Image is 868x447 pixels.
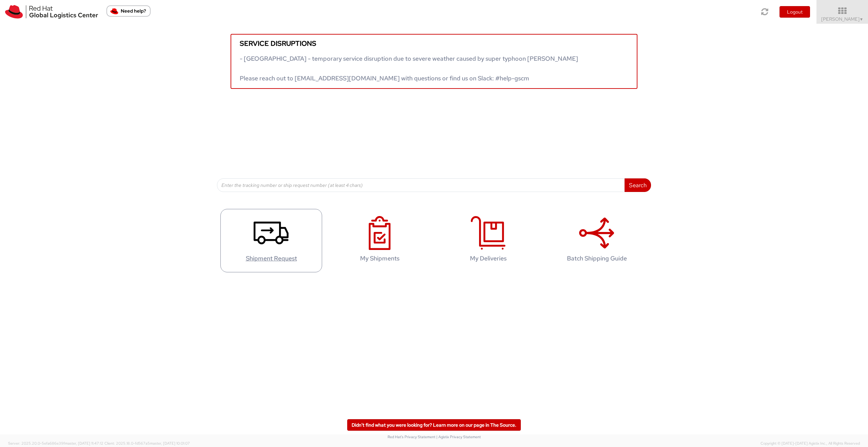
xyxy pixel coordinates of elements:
[240,40,628,47] h5: Service disruptions
[104,441,190,446] span: Client: 2025.18.0-fd567a5
[821,16,864,22] span: [PERSON_NAME]
[388,434,435,439] a: Red Hat's Privacy Statement
[65,441,103,446] span: master, [DATE] 11:47:12
[106,5,151,17] button: Need help?
[860,17,864,22] span: ▼
[228,255,315,262] h4: Shipment Request
[445,255,532,262] h4: My Deliveries
[347,419,521,431] a: Didn't find what you were looking for? Learn more on our page in The Source.
[8,441,103,446] span: Server: 2025.20.0-5efa686e39f
[336,255,423,262] h4: My Shipments
[240,55,578,82] span: - [GEOGRAPHIC_DATA] - temporary service disruption due to severe weather caused by super typhoon ...
[546,209,648,272] a: Batch Shipping Guide
[780,6,810,18] button: Logout
[150,441,190,446] span: master, [DATE] 10:01:07
[5,5,98,19] img: rh-logistics-00dfa346123c4ec078e1.svg
[217,178,625,192] input: Enter the tracking number or ship request number (at least 4 chars)
[436,434,481,439] a: | Agistix Privacy Statement
[329,209,431,272] a: My Shipments
[553,255,640,262] h4: Batch Shipping Guide
[231,34,637,89] a: Service disruptions - [GEOGRAPHIC_DATA] - temporary service disruption due to severe weather caus...
[625,178,651,192] button: Search
[437,209,539,272] a: My Deliveries
[220,209,322,272] a: Shipment Request
[761,441,860,446] span: Copyright © [DATE]-[DATE] Agistix Inc., All Rights Reserved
